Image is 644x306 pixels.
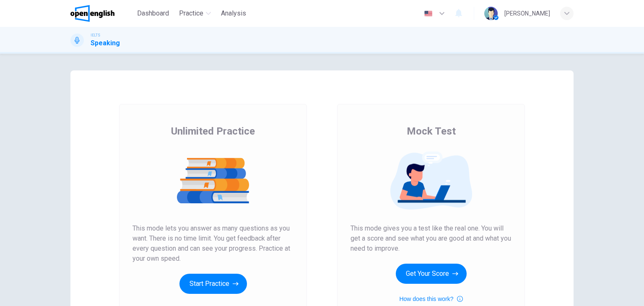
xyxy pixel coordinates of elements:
[423,10,434,17] img: en
[179,274,247,294] button: Start Practice
[176,6,214,21] button: Practice
[179,8,203,18] span: Practice
[351,223,512,254] span: This mode gives you a test like the real one. You will get a score and see what you are good at a...
[484,7,498,20] img: Profile picture
[137,8,169,18] span: Dashboard
[396,264,467,284] button: Get Your Score
[504,8,550,18] div: [PERSON_NAME]
[399,294,462,304] button: How does this work?
[221,8,246,18] span: Analysis
[70,5,134,22] a: OpenEnglish logo
[171,124,255,138] span: Unlimited Practice
[91,32,100,38] span: IELTS
[407,124,456,138] span: Mock Test
[91,38,120,48] h1: Speaking
[218,6,249,21] button: Analysis
[134,6,172,21] button: Dashboard
[70,5,114,22] img: OpenEnglish logo
[132,223,293,264] span: This mode lets you answer as many questions as you want. There is no time limit. You get feedback...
